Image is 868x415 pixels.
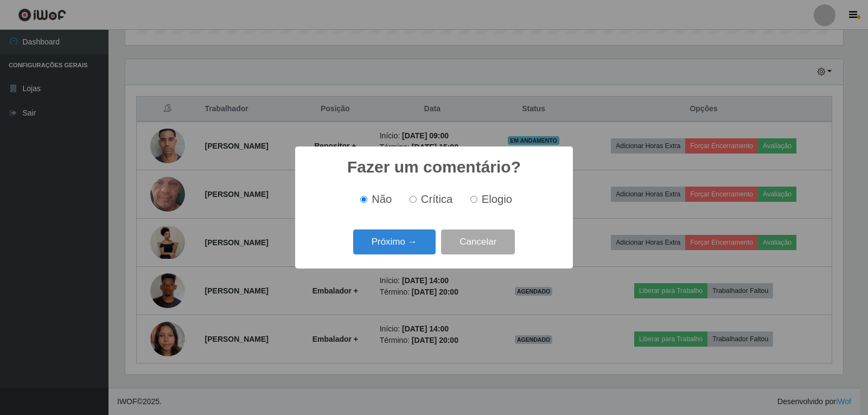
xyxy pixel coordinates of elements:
input: Elogio [470,196,477,203]
button: Cancelar [441,229,515,255]
button: Próximo → [353,229,436,255]
span: Crítica [421,193,453,205]
span: Não [372,193,392,205]
span: Elogio [482,193,512,205]
input: Não [360,196,367,203]
h2: Fazer um comentário? [347,157,521,177]
input: Crítica [410,196,417,203]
